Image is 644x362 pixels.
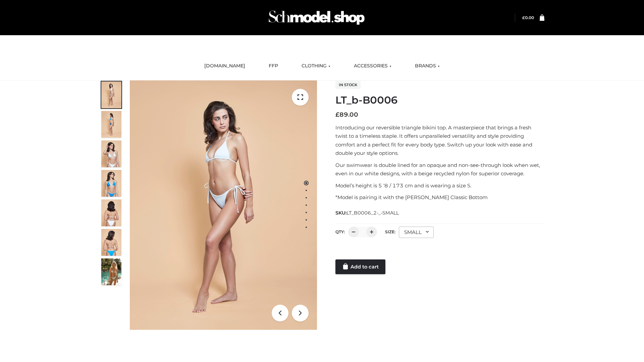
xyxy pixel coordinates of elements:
[101,258,121,285] img: Arieltop_CloudNine_AzureSky2.jpg
[335,81,361,89] span: In stock
[335,193,544,202] p: *Model is pairing it with the [PERSON_NAME] Classic Bottom
[335,111,358,118] bdi: 89.00
[101,140,121,167] img: ArielClassicBikiniTop_CloudNine_AzureSky_OW114ECO_3-scaled.jpg
[335,259,385,274] a: Add to cart
[101,81,121,108] img: ArielClassicBikiniTop_CloudNine_AzureSky_OW114ECO_1-scaled.jpg
[335,161,544,178] p: Our swimwear is double lined for an opaque and non-see-through look when wet, even in our white d...
[297,59,335,73] a: CLOTHING
[335,111,339,118] span: £
[266,4,367,31] img: Schmodel Admin 964
[410,59,445,73] a: BRANDS
[522,15,534,20] bdi: 0.00
[264,59,283,73] a: FFP
[385,229,395,234] label: Size:
[335,229,345,234] label: QTY:
[346,210,399,216] span: LT_B0006_2-_-SMALL
[335,94,544,106] h1: LT_b-B0006
[101,170,121,197] img: ArielClassicBikiniTop_CloudNine_AzureSky_OW114ECO_4-scaled.jpg
[522,15,525,20] span: £
[101,229,121,256] img: ArielClassicBikiniTop_CloudNine_AzureSky_OW114ECO_8-scaled.jpg
[199,59,250,73] a: [DOMAIN_NAME]
[349,59,396,73] a: ACCESSORIES
[335,209,399,217] span: SKU:
[399,227,434,238] div: SMALL
[335,123,544,158] p: Introducing our reversible triangle bikini top. A masterpiece that brings a fresh twist to a time...
[101,199,121,226] img: ArielClassicBikiniTop_CloudNine_AzureSky_OW114ECO_7-scaled.jpg
[335,181,544,190] p: Model’s height is 5 ‘8 / 173 cm and is wearing a size S.
[101,111,121,138] img: ArielClassicBikiniTop_CloudNine_AzureSky_OW114ECO_2-scaled.jpg
[522,15,534,20] a: £0.00
[130,80,317,330] img: ArielClassicBikiniTop_CloudNine_AzureSky_OW114ECO_1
